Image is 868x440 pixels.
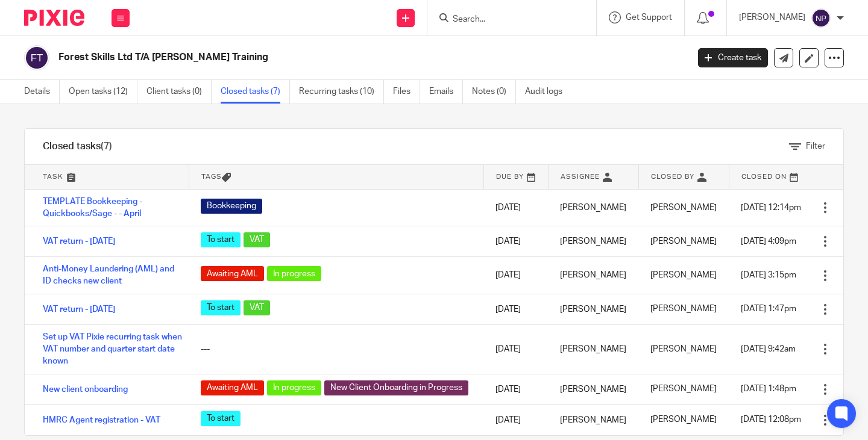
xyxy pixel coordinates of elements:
td: [DATE] [483,294,548,324]
td: [PERSON_NAME] [548,404,638,435]
span: [PERSON_NAME] [650,271,717,279]
span: [DATE] 4:09pm [741,237,796,246]
span: [DATE] 12:08pm [741,416,801,424]
a: Details [24,80,60,104]
span: [DATE] 1:47pm [741,305,796,314]
span: [PERSON_NAME] [650,345,717,353]
td: [PERSON_NAME] [548,324,638,374]
th: Tags [189,165,483,189]
span: [PERSON_NAME] [650,385,717,394]
span: [PERSON_NAME] [650,416,717,424]
span: [DATE] 9:42am [741,345,796,353]
span: Awaiting AML [201,380,264,395]
span: [DATE] 1:48pm [741,385,796,394]
span: [PERSON_NAME] [650,305,717,314]
span: To start [201,411,241,426]
span: VAT [244,300,270,315]
p: [PERSON_NAME] [739,11,805,23]
a: Open tasks (12) [69,80,137,104]
a: Files [393,80,420,104]
td: [PERSON_NAME] [548,226,638,257]
span: Get Support [626,13,672,22]
img: svg%3E [811,8,831,28]
td: [DATE] [483,189,548,226]
span: Bookkeeping [201,199,262,214]
a: New client onboarding [43,385,128,394]
span: [DATE] 12:14pm [741,203,801,212]
input: Search [451,14,560,25]
span: (7) [101,141,112,151]
a: Client tasks (0) [146,80,212,104]
a: VAT return - [DATE] [43,305,115,314]
span: Filter [806,142,825,150]
span: New Client Onboarding in Progress [324,380,468,395]
img: Pixie [24,10,84,26]
span: In progress [267,266,321,281]
td: [DATE] [483,257,548,294]
span: To start [201,232,241,247]
a: Notes (0) [472,80,516,104]
span: [DATE] 3:15pm [741,271,796,279]
a: Anti-Money Laundering (AML) and ID checks new client [43,265,174,285]
img: svg%3E [24,45,49,70]
a: Audit logs [525,80,571,104]
td: [DATE] [483,374,548,404]
a: Closed tasks (7) [221,80,290,104]
td: [PERSON_NAME] [548,257,638,294]
a: HMRC Agent registration - VAT [43,416,160,424]
h2: Forest Skills Ltd T/A [PERSON_NAME] Training [58,51,556,64]
span: In progress [267,380,321,395]
td: [DATE] [483,404,548,435]
span: VAT [244,232,270,247]
a: Recurring tasks (10) [299,80,384,104]
a: TEMPLATE Bookkeeping - Quickbooks/Sage - - April [43,197,142,218]
span: To start [201,300,241,315]
a: Create task [698,48,768,67]
td: [PERSON_NAME] [548,374,638,404]
a: VAT return - [DATE] [43,237,115,246]
span: [PERSON_NAME] [650,237,717,246]
div: --- [201,343,471,355]
td: [DATE] [483,226,548,257]
span: Awaiting AML [201,266,264,281]
td: [PERSON_NAME] [548,189,638,226]
a: Emails [429,80,463,104]
td: [PERSON_NAME] [548,294,638,324]
a: Set up VAT Pixie recurring task when VAT number and quarter start date known [43,333,182,366]
td: [DATE] [483,324,548,374]
h1: Closed tasks [43,140,112,153]
span: [PERSON_NAME] [650,203,717,212]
